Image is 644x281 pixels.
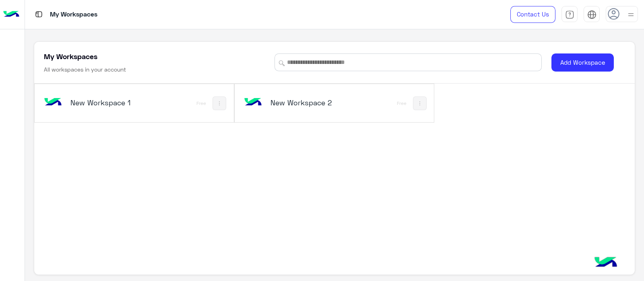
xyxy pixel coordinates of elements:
img: hulul-logo.png [592,249,620,277]
img: tab [34,9,44,19]
div: Free [397,100,407,107]
button: Add Workspace [551,53,614,72]
img: tab [565,10,574,19]
img: tab [587,10,597,19]
h5: New Workspace 2 [270,98,337,107]
h5: New Workspace 1 [70,98,137,107]
img: bot image [42,92,64,113]
img: Logo [3,6,19,23]
h6: All workspaces in your account [44,66,126,74]
h5: My Workspaces [44,51,97,61]
a: tab [561,6,578,23]
div: Free [196,100,206,107]
img: profile [626,10,636,20]
p: My Workspaces [50,9,97,20]
img: bot image [242,92,264,113]
a: Contact Us [510,6,555,23]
